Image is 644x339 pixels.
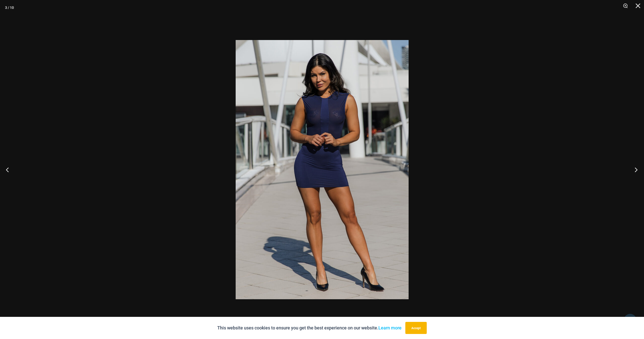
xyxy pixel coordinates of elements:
[378,325,402,330] a: Learn more
[405,322,427,334] button: Accept
[5,4,14,11] div: 3 / 10
[236,40,409,299] img: Desire Me Navy 5192 Dress 05
[217,324,402,332] p: This website uses cookies to ensure you get the best experience on our website.
[625,157,644,182] button: Next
